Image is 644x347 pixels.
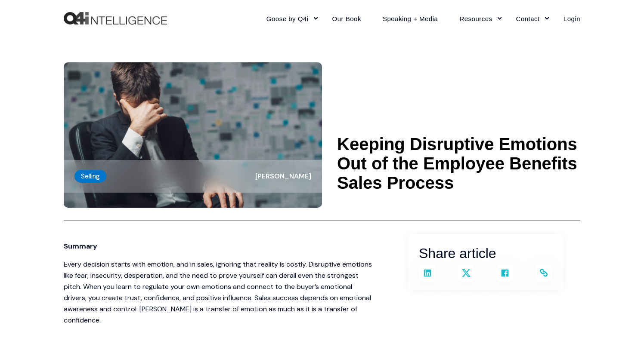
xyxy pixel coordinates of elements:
[419,243,552,264] h3: Share article
[255,172,311,181] span: [PERSON_NAME]
[64,12,167,25] a: Back to Home
[64,12,167,25] img: Q4intelligence, LLC logo
[64,62,322,208] img: A worried salesperson with his head in his hand, representing repressed emotions
[64,259,374,326] p: Every decision starts with emotion, and in sales, ignoring that reality is costly. Disruptive emo...
[337,135,580,193] h1: Keeping Disruptive Emotions Out of the Employee Benefits Sales Process
[64,241,374,252] p: Summary
[74,170,106,183] label: Selling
